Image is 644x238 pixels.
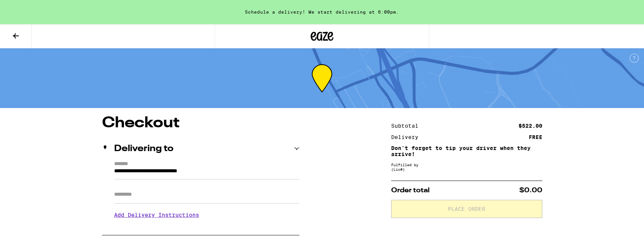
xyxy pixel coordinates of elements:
[448,206,485,212] span: Place Order
[529,134,542,140] div: FREE
[391,200,542,218] button: Place Order
[114,206,299,224] h3: Add Delivery Instructions
[391,134,424,140] div: Delivery
[391,162,542,172] div: Fulfilled by (Lic# )
[102,116,299,131] h1: Checkout
[114,144,173,153] h2: Delivering to
[519,123,542,128] div: $522.00
[519,187,542,194] span: $0.00
[391,123,424,128] div: Subtotal
[391,187,430,194] span: Order total
[391,145,542,157] p: Don't forget to tip your driver when they arrive!
[114,224,299,230] p: We'll contact you at [PHONE_NUMBER] when we arrive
